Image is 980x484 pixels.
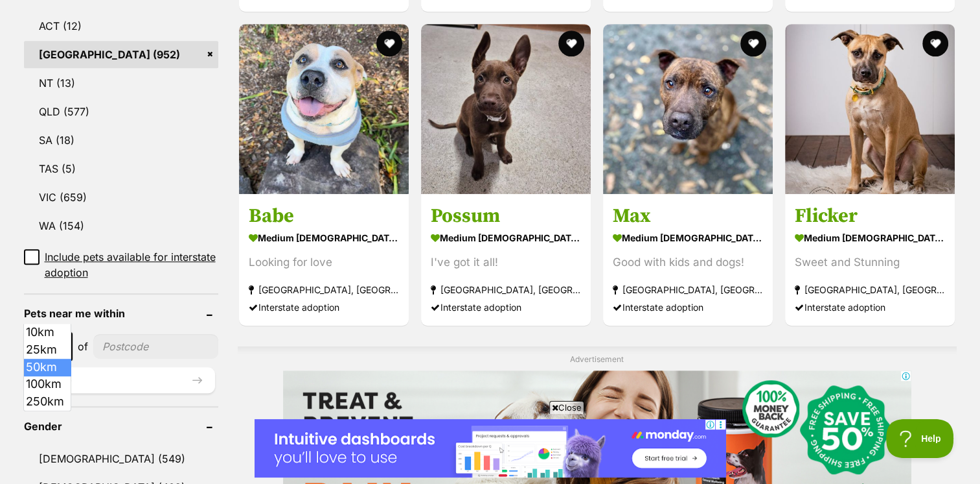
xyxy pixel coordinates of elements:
strong: [GEOGRAPHIC_DATA], [GEOGRAPHIC_DATA] [431,281,581,298]
button: Update [24,367,215,393]
a: ACT (12) [24,12,218,40]
div: Good with kids and dogs! [613,254,763,271]
iframe: Advertisement [255,419,726,478]
header: Gender [24,420,218,432]
span: Include pets available for interstate adoption [45,249,218,280]
strong: medium [DEMOGRAPHIC_DATA] Dog [249,228,399,247]
input: postcode [93,334,218,359]
strong: medium [DEMOGRAPHIC_DATA] Dog [431,228,581,247]
span: Close [549,401,584,414]
img: Babe - American Staffordshire Terrier Dog [239,24,409,194]
h3: Babe [249,204,399,228]
a: Babe medium [DEMOGRAPHIC_DATA] Dog Looking for love [GEOGRAPHIC_DATA], [GEOGRAPHIC_DATA] Intersta... [239,194,409,326]
a: Max medium [DEMOGRAPHIC_DATA] Dog Good with kids and dogs! [GEOGRAPHIC_DATA], [GEOGRAPHIC_DATA] I... [603,194,773,326]
a: Include pets available for interstate adoption [24,249,218,280]
div: Interstate adoption [431,298,581,316]
div: Sweet and Stunning [795,254,945,271]
img: Possum - Australian Kelpie Dog [421,24,591,194]
a: [DEMOGRAPHIC_DATA] (549) [24,445,218,472]
span: of [78,339,88,354]
a: VIC (659) [24,184,218,211]
strong: medium [DEMOGRAPHIC_DATA] Dog [795,228,945,247]
a: SA (18) [24,127,218,154]
strong: [GEOGRAPHIC_DATA], [GEOGRAPHIC_DATA] [613,281,763,298]
a: NT (13) [24,69,218,97]
a: WA (154) [24,212,218,239]
li: 250km [24,393,71,411]
h3: Possum [431,204,581,228]
div: Interstate adoption [613,298,763,316]
header: Pets near me within [24,308,218,319]
img: Flicker - Staffordshire Bull Terrier x Belgian Shepherd - Malinois x Boxer Dog [785,24,955,194]
div: I've got it all! [431,254,581,271]
h3: Max [613,204,763,228]
a: [GEOGRAPHIC_DATA] (952) [24,41,218,68]
h3: Flicker [795,204,945,228]
div: Interstate adoption [795,298,945,316]
img: Max - Staffordshire Bull Terrier Dog [603,24,773,194]
button: favourite [558,30,584,56]
button: favourite [923,30,949,56]
li: 25km [24,341,71,359]
li: 100km [24,376,71,393]
div: Looking for love [249,254,399,271]
a: Possum medium [DEMOGRAPHIC_DATA] Dog I've got it all! [GEOGRAPHIC_DATA], [GEOGRAPHIC_DATA] Inters... [421,194,591,326]
a: Flicker medium [DEMOGRAPHIC_DATA] Dog Sweet and Stunning [GEOGRAPHIC_DATA], [GEOGRAPHIC_DATA] Int... [785,194,955,326]
li: 50km [24,359,71,376]
strong: medium [DEMOGRAPHIC_DATA] Dog [613,228,763,247]
strong: [GEOGRAPHIC_DATA], [GEOGRAPHIC_DATA] [249,281,399,298]
div: Interstate adoption [249,298,399,316]
strong: [GEOGRAPHIC_DATA], [GEOGRAPHIC_DATA] [795,281,945,298]
li: 10km [24,324,71,341]
iframe: Help Scout Beacon - Open [886,419,954,458]
button: favourite [740,30,766,56]
button: favourite [376,30,402,56]
a: TAS (5) [24,155,218,182]
a: QLD (577) [24,98,218,125]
